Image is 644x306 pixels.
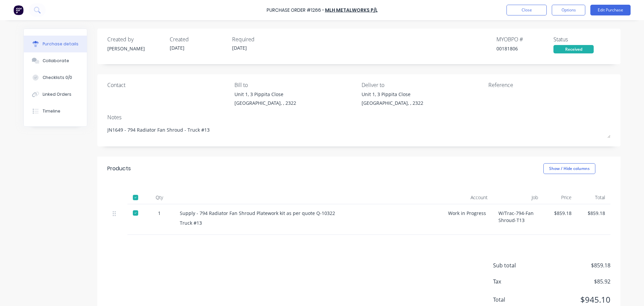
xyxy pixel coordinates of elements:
div: [PERSON_NAME] [107,45,164,52]
div: Truck #13 [180,219,437,226]
div: Notes [107,113,610,121]
div: Status [553,35,610,43]
div: Timeline [43,108,60,114]
button: Options [552,5,585,15]
div: Required [232,35,289,43]
iframe: Intercom live chat [621,283,637,299]
div: Received [553,45,594,53]
div: Checklists 0/0 [43,75,72,81]
span: Total [493,296,543,304]
div: MYOB PO # [496,35,553,43]
div: [GEOGRAPHIC_DATA], , 2322 [234,99,296,106]
div: Reference [488,81,610,89]
div: Linked Orders [43,91,71,97]
button: Collaborate [24,52,87,69]
div: Price [543,191,577,204]
div: Bill to [234,81,357,89]
button: Purchase details [24,36,87,52]
div: Unit 1, 3 Pippita Close [234,91,296,98]
div: Account [443,191,493,204]
div: $859.18 [582,210,605,217]
button: Edit Purchase [590,5,631,15]
div: Collaborate [43,58,69,64]
img: Factory [13,5,23,15]
a: MLH Metalworks P/L [325,7,378,13]
button: Linked Orders [24,86,87,103]
div: Job [493,191,543,204]
div: Created by [107,35,164,43]
div: Unit 1, 3 Pippita Close [362,91,423,98]
textarea: JN1649 - 794 Radiator Fan Shroud - Truck #13 [107,123,610,138]
div: Products [107,165,131,173]
div: Deliver to [362,81,484,89]
span: $85.92 [543,277,610,286]
span: $859.18 [543,261,610,269]
div: Created [170,35,227,43]
div: W/Trac-794-Fan Shroud-T13 [493,204,543,235]
button: Timeline [24,103,87,120]
div: 1 [150,210,169,217]
span: Sub total [493,261,543,269]
div: Supply - 794 Radiator Fan Shroud Platework kit as per quote Q-10322 [180,210,437,217]
div: Total [577,191,610,204]
div: 00181806 [496,45,553,52]
span: $945.10 [543,294,610,306]
div: Contact [107,81,229,89]
div: $859.18 [549,210,572,217]
div: [GEOGRAPHIC_DATA], , 2322 [362,99,423,106]
div: Work in Progress [443,204,493,235]
button: Show / Hide columns [543,163,595,174]
button: Close [506,5,547,15]
div: Purchase Order #1266 - [267,7,324,14]
div: Purchase details [43,41,78,47]
div: Qty [144,191,174,204]
button: Checklists 0/0 [24,69,87,86]
span: Tax [493,277,543,286]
